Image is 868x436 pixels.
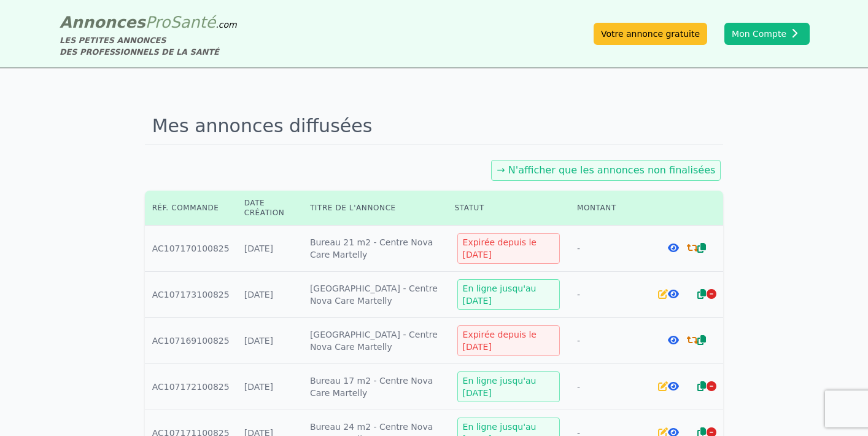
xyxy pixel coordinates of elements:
[145,318,237,364] td: AC107169100825
[724,23,810,45] button: Mon Compte
[687,243,698,253] i: Renouveler la commande
[303,364,448,410] td: Bureau 17 m2 - Centre Nova Care Martelly
[707,289,716,299] i: Arrêter la diffusion de l'annonce
[658,289,668,299] i: Editer l'annonce
[237,226,303,272] td: [DATE]
[145,364,237,410] td: AC107172100825
[60,13,145,31] span: Annonces
[215,20,236,30] span: .com
[570,272,651,318] td: -
[697,381,706,391] i: Dupliquer l'annonce
[145,13,171,31] span: Pro
[60,13,237,31] a: AnnoncesProSanté.com
[237,191,303,226] th: Date création
[145,108,724,145] h1: Mes annonces diffusées
[457,279,560,310] div: En ligne jusqu'au [DATE]
[237,272,303,318] td: [DATE]
[570,364,651,410] td: -
[145,226,237,272] td: AC107170100825
[237,364,303,410] td: [DATE]
[303,191,448,226] th: Titre de l'annonce
[457,233,560,264] div: Expirée depuis le [DATE]
[594,23,707,45] a: Votre annonce gratuite
[60,34,237,58] div: LES PETITES ANNONCES DES PROFESSIONNELS DE LA SANTÉ
[457,371,560,402] div: En ligne jusqu'au [DATE]
[145,272,237,318] td: AC107173100825
[303,318,448,364] td: [GEOGRAPHIC_DATA] - Centre Nova Care Martelly
[658,381,668,391] i: Editer l'annonce
[668,243,679,253] i: Voir l'annonce
[497,164,715,176] a: → N'afficher que les annonces non finalisées
[697,243,706,253] i: Dupliquer l'annonce
[303,272,448,318] td: [GEOGRAPHIC_DATA] - Centre Nova Care Martelly
[570,191,651,226] th: Montant
[145,191,237,226] th: Réf. commande
[448,191,570,226] th: Statut
[668,289,679,299] i: Voir l'annonce
[457,325,560,356] div: Expirée depuis le [DATE]
[697,335,706,345] i: Dupliquer l'annonce
[697,289,706,299] i: Dupliquer l'annonce
[570,318,651,364] td: -
[570,226,651,272] td: -
[668,381,679,391] i: Voir l'annonce
[687,335,698,345] i: Renouveler la commande
[668,335,679,345] i: Voir l'annonce
[237,318,303,364] td: [DATE]
[170,13,215,31] span: Santé
[303,226,448,272] td: Bureau 21 m2 - Centre Nova Care Martelly
[707,381,716,391] i: Arrêter la diffusion de l'annonce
